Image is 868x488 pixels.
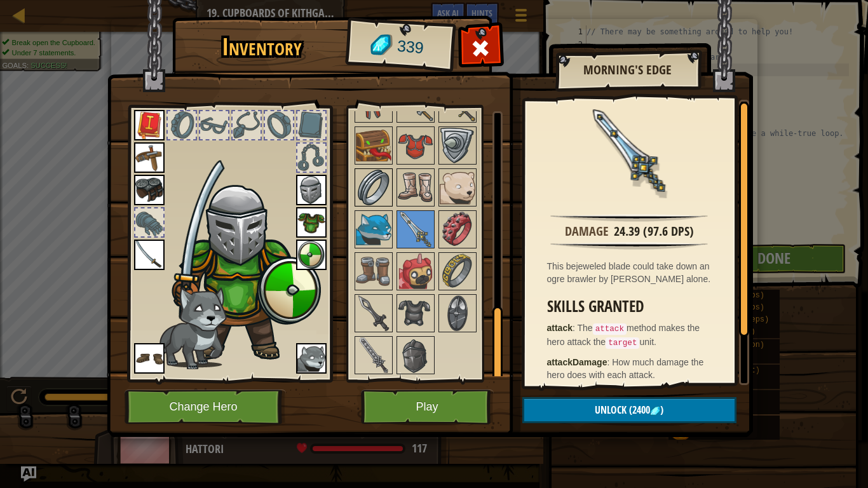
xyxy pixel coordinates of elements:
span: How much damage the hero does with each attack. [547,357,704,380]
img: portrait.png [296,207,327,238]
span: The method makes the hero attack the unit. [547,323,700,347]
img: portrait.png [134,175,165,205]
img: wolf-pup-paper-doll.png [156,287,227,369]
code: target [606,337,639,349]
img: male.png [166,179,322,363]
span: Unlock [595,403,627,417]
h1: Inventory [181,34,343,60]
img: portrait.png [440,254,475,289]
img: portrait.png [398,254,433,289]
img: portrait.png [296,175,327,205]
img: hr.png [550,214,707,222]
img: portrait.png [134,110,165,140]
span: 339 [396,35,424,60]
img: portrait.png [356,295,391,331]
img: portrait.png [440,212,475,247]
strong: attack [547,323,573,333]
img: portrait.png [398,295,433,331]
img: portrait.png [296,343,327,374]
img: portrait.png [440,128,475,163]
img: portrait.png [588,109,670,192]
code: attack [593,323,627,335]
img: portrait.png [356,170,391,205]
strong: attackDamage [547,357,607,367]
div: This bejeweled blade could take down an ogre brawler by [PERSON_NAME] alone. [547,260,718,285]
span: (2400 [627,403,650,417]
h2: Morning's Edge [568,63,688,77]
img: portrait.png [398,170,433,205]
img: portrait.png [134,343,165,374]
img: portrait.png [356,254,391,289]
span: ) [660,403,663,417]
span: : [607,357,612,367]
img: portrait.png [398,212,433,247]
img: portrait.png [296,240,327,270]
span: : [573,323,578,333]
h3: Skills Granted [547,298,718,315]
img: portrait.png [398,128,433,163]
img: portrait.png [356,337,391,373]
img: portrait.png [398,337,433,373]
img: portrait.png [440,170,475,205]
img: portrait.png [440,295,475,331]
div: 24.39 (97.6 DPS) [614,222,694,241]
button: Unlock(2400) [522,397,736,423]
button: Play [361,390,494,424]
img: portrait.png [356,212,391,247]
img: hr.png [550,242,707,250]
button: Change Hero [125,390,286,424]
img: gem.png [650,406,660,416]
img: portrait.png [134,240,165,270]
img: portrait.png [356,128,391,163]
div: Damage [565,222,609,241]
img: portrait.png [134,142,165,173]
